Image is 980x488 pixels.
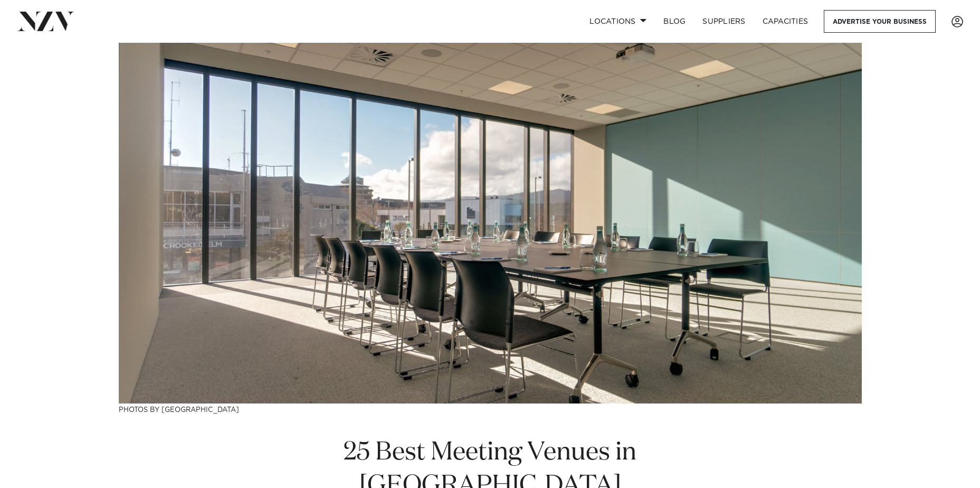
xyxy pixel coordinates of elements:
a: SUPPLIERS [694,10,754,33]
img: 25 Best Meeting Venues in Wellington [119,43,862,403]
h3: Photos by [GEOGRAPHIC_DATA] [119,403,862,415]
img: nzv-logo.png [17,12,74,31]
a: Locations [581,10,655,33]
a: Capacities [754,10,817,33]
a: Advertise your business [824,10,936,33]
a: BLOG [655,10,694,33]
